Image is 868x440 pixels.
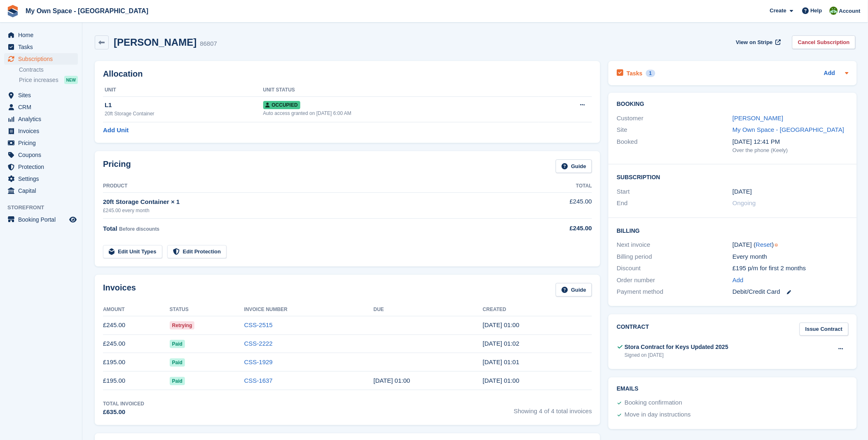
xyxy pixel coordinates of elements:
h2: Contract [617,323,649,336]
span: Paid [170,340,185,348]
td: £195.00 [103,372,170,390]
span: Showing 4 of 4 total invoices [514,400,592,417]
a: Price increases NEW [19,75,78,84]
div: Booked [617,137,732,154]
th: Amount [103,303,170,316]
h2: Billing [617,226,848,234]
a: Issue Contract [800,323,848,336]
span: Capital [18,185,68,197]
div: 86807 [200,39,217,49]
div: Debit/Credit Card [732,287,848,297]
th: Due [374,303,483,316]
h2: Pricing [103,159,131,173]
div: £635.00 [103,407,144,417]
span: Price increases [19,76,58,84]
span: Create [770,7,786,15]
span: Occupied [263,101,300,109]
div: 1 [646,70,655,77]
div: £195 p/m for first 2 months [732,264,848,273]
a: Cancel Subscription [792,35,856,49]
span: Subscriptions [18,53,68,65]
th: Created [483,303,592,316]
a: Edit Unit Types [103,245,162,259]
img: stora-icon-8386f47178a22dfd0bd8f6a31ec36ba5ce8667c1dd55bd0f319d3a0aa187defe.svg [7,5,19,17]
div: Customer [617,114,732,123]
img: Keely [830,7,838,15]
time: 2025-05-23 00:00:00 UTC [732,187,752,197]
h2: [PERSON_NAME] [114,37,197,48]
a: menu [4,125,78,137]
span: Retrying [170,321,195,330]
a: menu [4,214,78,225]
th: Invoice Number [244,303,374,316]
span: CRM [18,101,68,113]
h2: Invoices [103,283,136,297]
div: [DATE] 12:41 PM [732,137,848,147]
span: Total [103,225,117,232]
span: Storefront [7,204,82,212]
div: £245.00 every month [103,207,517,214]
div: L1 [105,101,263,110]
span: Home [18,29,68,41]
span: Ongoing [732,199,756,206]
span: Settings [18,173,68,185]
h2: Subscription [617,173,848,181]
td: £245.00 [517,192,592,218]
th: Unit [103,84,263,97]
h2: Booking [617,101,848,108]
div: Auto access granted on [DATE] 6:00 AM [263,110,538,117]
a: menu [4,101,78,113]
a: menu [4,161,78,173]
a: My Own Space - [GEOGRAPHIC_DATA] [22,4,152,18]
span: Paid [170,358,185,367]
a: menu [4,41,78,53]
time: 2025-05-24 00:00:00 UTC [374,377,410,384]
div: Signed on [DATE] [625,351,728,359]
span: Invoices [18,125,68,137]
span: Sites [18,89,68,101]
span: Tasks [18,41,68,53]
div: 20ft Storage Container [105,110,263,117]
span: Analytics [18,113,68,125]
div: Discount [617,264,732,273]
a: Reset [756,241,772,248]
a: [PERSON_NAME] [732,115,783,122]
a: Contracts [19,66,78,74]
th: Status [170,303,244,316]
div: Over the phone (Keely) [732,146,848,154]
td: £245.00 [103,316,170,335]
a: Edit Protection [167,245,227,259]
th: Unit Status [263,84,538,97]
span: Paid [170,377,185,385]
a: menu [4,149,78,161]
a: menu [4,29,78,41]
div: Booking confirmation [625,398,682,408]
div: Start [617,187,732,197]
a: menu [4,53,78,65]
a: CSS-1929 [244,358,273,365]
a: Guide [556,283,592,297]
div: Billing period [617,252,732,262]
span: Account [839,7,861,15]
div: Move in day instructions [625,410,691,420]
h2: Allocation [103,69,592,79]
th: Total [517,180,592,193]
a: CSS-1637 [244,377,273,384]
div: Payment method [617,287,732,297]
h2: Tasks [627,70,643,77]
a: menu [4,137,78,149]
a: CSS-2222 [244,340,273,347]
div: Order number [617,276,732,285]
div: Total Invoiced [103,400,144,407]
span: Coupons [18,149,68,161]
a: menu [4,173,78,185]
a: Preview store [68,215,78,225]
div: Tooltip anchor [773,241,780,249]
div: Next invoice [617,240,732,250]
a: menu [4,113,78,125]
h2: Emails [617,386,848,392]
span: Help [811,7,822,15]
a: CSS-2515 [244,321,273,328]
span: Protection [18,161,68,173]
span: Booking Portal [18,214,68,225]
